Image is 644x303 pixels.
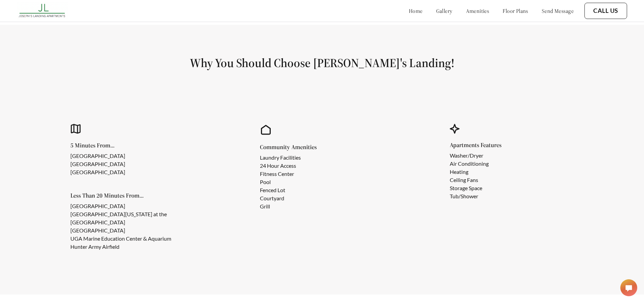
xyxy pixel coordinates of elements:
li: [GEOGRAPHIC_DATA][US_STATE] at the [GEOGRAPHIC_DATA] [70,210,207,226]
li: [GEOGRAPHIC_DATA] [70,202,207,210]
li: Hunter Army Airfield [70,243,207,251]
li: [GEOGRAPHIC_DATA] [70,226,207,235]
a: home [409,7,423,14]
li: Ceiling Fans [450,176,491,184]
li: 24 Hour Access [260,162,306,170]
li: Pool [260,178,306,186]
li: Courtyard [260,194,306,202]
button: Call Us [584,3,627,19]
li: UGA Marine Education Center & Aquarium [70,235,207,243]
li: Fitness Center [260,170,306,178]
a: send message [542,7,574,14]
a: Call Us [593,7,618,15]
li: Tub/Shower [450,192,491,200]
a: gallery [436,7,452,14]
li: Washer/Dryer [450,151,491,160]
li: [GEOGRAPHIC_DATA] [70,160,125,168]
img: Company logo [17,2,68,20]
h5: Community Amenities [260,144,317,150]
li: Laundry Facilities [260,154,306,162]
a: amenities [466,7,489,14]
li: Heating [450,168,491,176]
h1: Why You Should Choose [PERSON_NAME]'s Landing! [16,55,628,70]
li: Grill [260,202,306,210]
h5: 5 Minutes From... [70,142,136,148]
li: [GEOGRAPHIC_DATA] [70,168,125,176]
h5: Apartments Features [450,142,502,148]
li: Fenced Lot [260,186,306,194]
a: floor plans [503,7,528,14]
h5: Less Than 20 Minutes From... [70,193,218,199]
li: Air Conditioning [450,160,491,168]
li: Storage Space [450,184,491,192]
li: [GEOGRAPHIC_DATA] [70,152,125,160]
